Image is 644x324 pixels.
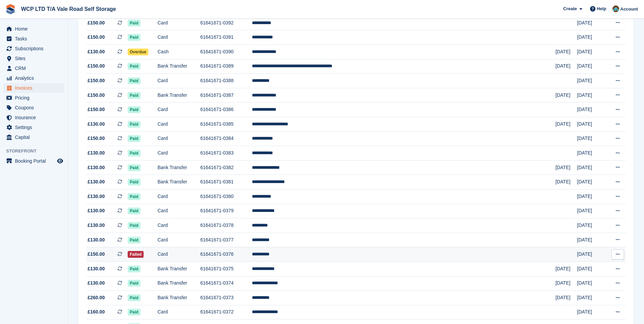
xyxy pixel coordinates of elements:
td: Card [158,305,200,320]
span: Capital [15,132,56,142]
span: CRM [15,64,56,73]
td: [DATE] [555,160,577,175]
span: Settings [15,123,56,132]
td: 61641671-0383 [200,146,252,161]
td: 61641671-0384 [200,131,252,146]
span: £160.00 [88,308,105,316]
td: Card [158,103,200,117]
a: menu [3,83,64,93]
span: £130.00 [88,48,105,55]
td: [DATE] [577,218,605,233]
td: Bank Transfer [158,262,200,276]
span: Home [15,24,56,34]
span: Coupons [15,103,56,112]
span: £150.00 [88,92,105,99]
span: Paid [128,150,140,157]
span: £150.00 [88,19,105,26]
td: 61641671-0392 [200,16,252,30]
span: Paid [128,121,140,128]
span: Paid [128,193,140,200]
td: [DATE] [555,45,577,59]
span: Paid [128,294,140,301]
a: menu [3,54,64,63]
a: menu [3,113,64,122]
span: £130.00 [88,164,105,171]
span: Paid [128,20,140,26]
td: Card [158,131,200,146]
td: 61641671-0387 [200,88,252,103]
td: Card [158,146,200,161]
span: £130.00 [88,236,105,244]
a: menu [3,103,64,112]
span: Paid [128,179,140,185]
td: Card [158,233,200,247]
td: [DATE] [577,16,605,30]
span: £130.00 [88,178,105,185]
span: £130.00 [88,265,105,272]
span: £150.00 [88,135,105,142]
td: Card [158,117,200,131]
span: £130.00 [88,222,105,229]
span: £260.00 [88,294,105,301]
td: Card [158,204,200,218]
span: Paid [128,106,140,113]
td: [DATE] [577,131,605,146]
td: 61641671-0379 [200,204,252,218]
td: [DATE] [577,160,605,175]
td: [DATE] [577,103,605,117]
span: Paid [128,280,140,287]
td: Card [158,189,200,204]
td: [DATE] [555,117,577,131]
span: Tasks [15,34,56,43]
td: [DATE] [577,204,605,218]
span: Paid [128,77,140,84]
td: [DATE] [577,45,605,59]
a: menu [3,156,64,166]
span: Sites [15,54,56,63]
td: [DATE] [577,247,605,262]
span: £150.00 [88,106,105,113]
td: [DATE] [577,59,605,74]
a: menu [3,93,64,103]
a: Preview store [56,157,64,165]
span: Paid [128,164,140,171]
td: Bank Transfer [158,59,200,74]
td: Bank Transfer [158,291,200,305]
td: [DATE] [555,175,577,190]
span: £130.00 [88,207,105,214]
td: Bank Transfer [158,175,200,190]
td: 61641671-0373 [200,291,252,305]
td: 61641671-0390 [200,45,252,59]
span: Paid [128,63,140,70]
td: Bank Transfer [158,276,200,291]
td: 61641671-0375 [200,262,252,276]
a: menu [3,123,64,132]
td: Card [158,74,200,88]
span: Paid [128,92,140,99]
a: menu [3,64,64,73]
td: [DATE] [577,88,605,103]
td: Cash [158,45,200,59]
img: Kirsty williams [612,5,619,12]
td: [DATE] [577,189,605,204]
td: 61641671-0386 [200,103,252,117]
span: Booking Portal [15,156,56,166]
span: Storefront [6,148,68,155]
span: £130.00 [88,121,105,128]
span: Paid [128,237,140,244]
td: Card [158,247,200,262]
td: 61641671-0389 [200,59,252,74]
td: 61641671-0376 [200,247,252,262]
td: 61641671-0378 [200,218,252,233]
td: 61641671-0391 [200,30,252,45]
span: Create [563,5,577,12]
td: [DATE] [577,74,605,88]
span: Subscriptions [15,44,56,53]
td: [DATE] [577,262,605,276]
td: 61641671-0382 [200,160,252,175]
td: [DATE] [577,146,605,161]
span: Account [620,6,638,13]
span: £150.00 [88,251,105,258]
td: [DATE] [555,276,577,291]
td: [DATE] [577,276,605,291]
